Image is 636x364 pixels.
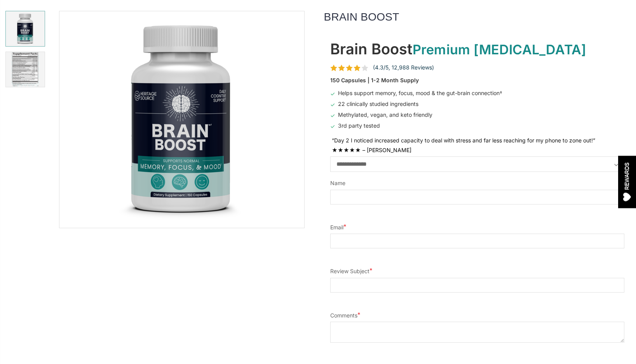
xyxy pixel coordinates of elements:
[338,111,432,118] span: Methylated, vegan, and keto friendly
[373,64,434,71] span: (4.3/5, 12,988 Reviews)
[338,101,418,107] span: 22 clinically studied ingredients
[330,101,335,108] span: ✓
[73,11,290,228] img: BRAIN BOOST
[330,123,335,130] span: ✓
[8,52,43,87] img: BRAIN BOOST
[8,11,43,46] img: BRAIN BOOST
[330,112,335,119] span: ✓
[324,11,631,23] h1: BRAIN BOOST
[338,122,380,129] span: 3rd party tested
[330,90,335,97] span: ✓
[413,42,586,57] span: Premium [MEDICAL_DATA]
[330,310,625,319] label: Comments
[330,179,625,187] label: Name
[330,222,625,231] label: Email
[338,90,502,97] span: Helps support memory, focus, mood & the gut-brain connection†
[330,64,368,71] span: rating 4.3
[330,38,587,60] div: Brain Boost
[330,76,625,84] div: 150 Capsules | 1-2 Month Supply
[332,146,625,154] div: ★★★★★ – [PERSON_NAME]
[332,136,625,144] div: “Day 2 I noticed increased capacity to deal with stress and far less reaching for my phone to zon...
[330,266,625,275] label: Review Subject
